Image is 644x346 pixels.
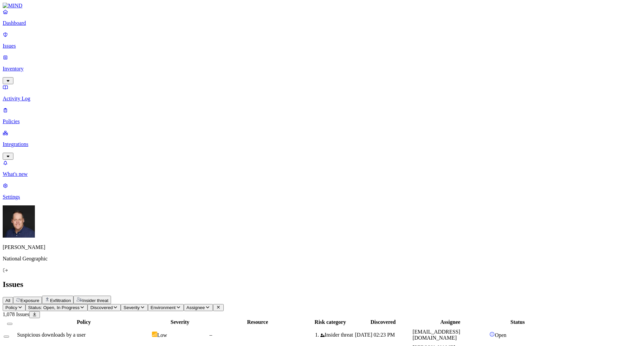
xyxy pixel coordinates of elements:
span: Low [157,332,167,338]
span: Exfiltration [50,298,71,303]
p: Integrations [3,141,641,147]
div: Resource [209,319,306,325]
span: Policy [5,305,17,310]
a: Inventory [3,54,641,83]
span: Open [495,332,506,338]
div: Policy [17,319,151,325]
img: status-open [489,332,495,337]
button: Select row [4,336,9,338]
a: Policies [3,107,641,125]
img: MIND [3,3,22,9]
button: Select all [7,323,12,325]
span: Assignee [186,305,205,310]
p: Inventory [3,66,641,72]
p: Activity Log [3,96,641,102]
p: Dashboard [3,20,641,26]
span: All [5,298,10,303]
a: Issues [3,32,641,49]
a: Settings [3,183,641,200]
p: National Geographic [3,256,641,262]
img: Mark DeCarlo [3,205,35,238]
a: Dashboard [3,9,641,26]
p: What's new [3,171,641,177]
a: Integrations [3,130,641,159]
div: Discovered [355,319,411,325]
img: severity-low [152,332,157,337]
span: Discovered [90,305,113,310]
a: MIND [3,3,641,9]
p: Issues [3,43,641,49]
div: Insider threat [320,332,354,338]
span: [DATE] 02:23 PM [355,332,395,338]
a: Activity Log [3,84,641,102]
span: – [209,332,212,338]
div: Assignee [413,319,488,325]
p: Policies [3,118,641,125]
p: [PERSON_NAME] [3,244,641,250]
div: Severity [152,319,208,325]
span: Environment [151,305,176,310]
div: Risk category [307,319,354,325]
span: 1,078 Issues [3,311,29,317]
span: [EMAIL_ADDRESS][DOMAIN_NAME] [413,329,460,341]
h2: Issues [3,280,641,289]
span: Insider threat [82,298,108,303]
span: Status: Open, In Progress [28,305,79,310]
span: Severity [123,305,140,310]
div: Status [489,319,546,325]
span: Suspicious downloads by a user [17,332,86,338]
span: Exposure [20,298,39,303]
a: What's new [3,160,641,177]
p: Settings [3,194,641,200]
